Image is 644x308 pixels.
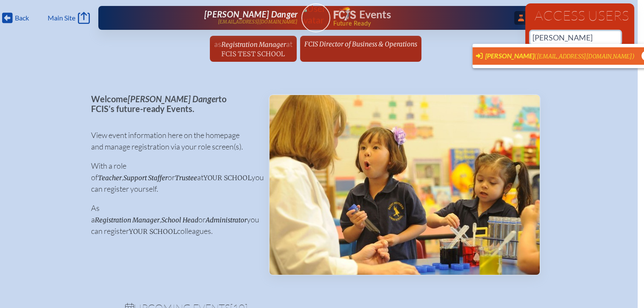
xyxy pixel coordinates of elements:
span: [PERSON_NAME] Danger [128,94,218,104]
span: Main Site [48,14,75,22]
span: Trustee [175,174,197,182]
span: FCIS Test School [221,50,285,58]
span: Administrator [206,216,247,224]
span: Registration Manager [221,40,286,49]
a: [PERSON_NAME] Danger[EMAIL_ADDRESS][DOMAIN_NAME] [126,9,298,26]
span: Back [15,14,29,22]
span: FCIS Director of Business & Operations [304,40,417,48]
span: your school [203,174,252,182]
p: [EMAIL_ADDRESS][DOMAIN_NAME] [218,19,298,25]
span: [PERSON_NAME] Danger [204,9,298,19]
a: asRegistration ManageratFCIS Test School [211,36,296,62]
img: Events [269,95,540,275]
a: FCIS Director of Business & Operations [301,36,421,52]
div: FCIS Events — Future ready [334,7,506,26]
p: As a , or you can register colleagues. [91,202,255,237]
span: School Head [161,216,198,224]
p: Welcome to FCIS’s future-ready Events. [91,94,255,113]
span: your school [129,227,177,236]
h1: Access Users [530,9,629,22]
input: Person’s name or email [530,31,621,44]
img: User Avatar [298,3,334,26]
a: Main Site [48,12,89,24]
a: User Avatar [301,3,330,32]
span: Teacher [98,174,122,182]
span: at [286,39,292,49]
p: With a role of , or at you can register yourself. [91,160,255,195]
span: as [214,39,221,49]
span: Support Staffer [123,174,168,182]
span: ([EMAIL_ADDRESS][DOMAIN_NAME]) [534,53,635,60]
p: View event information here on the homepage and manage registration via your role screen(s). [91,130,255,153]
span: [PERSON_NAME] [485,52,534,60]
span: Future Ready [333,20,506,26]
span: Registration Manager [95,216,160,224]
span: Switch User [476,52,635,61]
